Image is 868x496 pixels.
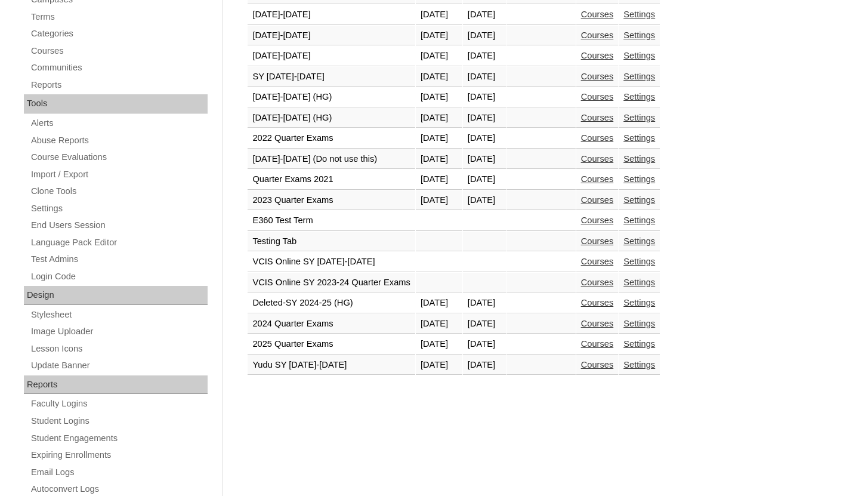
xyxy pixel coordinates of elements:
[623,113,655,122] a: Settings
[248,26,415,46] td: [DATE]-[DATE]
[416,108,462,128] td: [DATE]
[30,252,208,267] a: Test Admins
[623,195,655,205] a: Settings
[581,174,614,184] a: Courses
[581,319,614,328] a: Courses
[30,10,208,24] a: Terms
[581,195,614,205] a: Courses
[581,133,614,143] a: Courses
[248,252,415,272] td: VCIS Online SY [DATE]-[DATE]
[623,72,655,81] a: Settings
[581,154,614,164] a: Courses
[248,108,415,128] td: [DATE]-[DATE] (HG)
[248,67,415,87] td: SY [DATE]-[DATE]
[416,190,462,211] td: [DATE]
[623,92,655,101] a: Settings
[248,211,415,231] td: E360 Test Term
[24,286,208,305] div: Design
[30,26,208,41] a: Categories
[623,51,655,60] a: Settings
[30,307,208,322] a: Stylesheet
[463,108,506,128] td: [DATE]
[248,46,415,66] td: [DATE]-[DATE]
[30,116,208,131] a: Alerts
[24,94,208,113] div: Tools
[463,334,506,355] td: [DATE]
[581,215,614,225] a: Courses
[463,67,506,87] td: [DATE]
[463,128,506,149] td: [DATE]
[581,51,614,60] a: Courses
[248,334,415,355] td: 2025 Quarter Exams
[416,5,462,25] td: [DATE]
[581,236,614,246] a: Courses
[30,201,208,216] a: Settings
[30,218,208,233] a: End Users Session
[623,339,655,349] a: Settings
[24,375,208,395] div: Reports
[30,133,208,148] a: Abuse Reports
[30,235,208,250] a: Language Pack Editor
[463,293,506,313] td: [DATE]
[463,46,506,66] td: [DATE]
[463,170,506,190] td: [DATE]
[30,448,208,463] a: Expiring Enrollments
[623,257,655,266] a: Settings
[416,149,462,170] td: [DATE]
[30,341,208,356] a: Lesson Icons
[248,273,415,293] td: VCIS Online SY 2023-24 Quarter Exams
[248,190,415,211] td: 2023 Quarter Exams
[30,167,208,182] a: Import / Export
[416,314,462,334] td: [DATE]
[248,170,415,190] td: Quarter Exams 2021
[30,324,208,339] a: Image Uploader
[30,431,208,446] a: Student Engagements
[463,87,506,107] td: [DATE]
[623,360,655,369] a: Settings
[581,10,614,19] a: Courses
[623,174,655,184] a: Settings
[623,215,655,225] a: Settings
[30,269,208,284] a: Login Code
[463,190,506,211] td: [DATE]
[463,355,506,375] td: [DATE]
[463,5,506,25] td: [DATE]
[581,113,614,122] a: Courses
[581,278,614,287] a: Courses
[416,355,462,375] td: [DATE]
[416,128,462,149] td: [DATE]
[623,319,655,328] a: Settings
[623,133,655,143] a: Settings
[623,10,655,19] a: Settings
[416,334,462,355] td: [DATE]
[416,26,462,46] td: [DATE]
[30,184,208,199] a: Clone Tools
[248,128,415,149] td: 2022 Quarter Exams
[623,278,655,287] a: Settings
[248,314,415,334] td: 2024 Quarter Exams
[30,44,208,58] a: Courses
[248,232,415,252] td: Testing Tab
[623,30,655,40] a: Settings
[581,92,614,101] a: Courses
[30,396,208,411] a: Faculty Logins
[581,339,614,349] a: Courses
[30,60,208,75] a: Communities
[416,46,462,66] td: [DATE]
[623,154,655,164] a: Settings
[581,298,614,307] a: Courses
[248,149,415,170] td: [DATE]-[DATE] (Do not use this)
[416,67,462,87] td: [DATE]
[416,170,462,190] td: [DATE]
[581,360,614,369] a: Courses
[463,314,506,334] td: [DATE]
[623,298,655,307] a: Settings
[30,358,208,373] a: Update Banner
[30,414,208,429] a: Student Logins
[248,87,415,107] td: [DATE]-[DATE] (HG)
[30,78,208,93] a: Reports
[581,30,614,40] a: Courses
[581,72,614,81] a: Courses
[463,149,506,170] td: [DATE]
[248,355,415,375] td: Yudu SY [DATE]-[DATE]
